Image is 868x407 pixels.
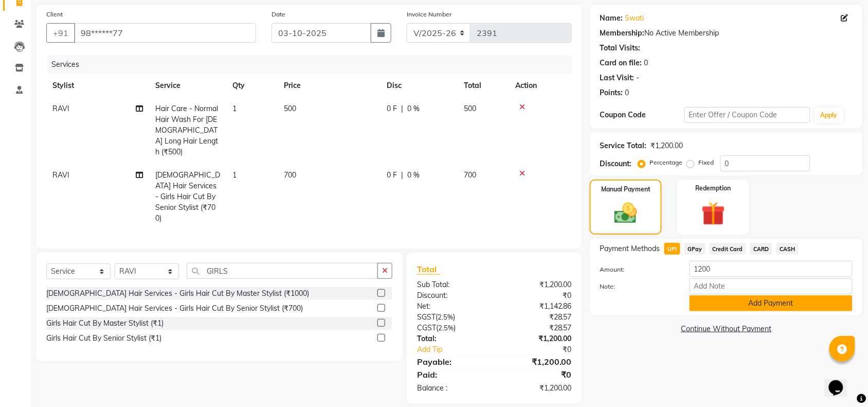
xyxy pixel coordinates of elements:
[409,383,495,394] div: Balance :
[825,366,858,397] iframe: chat widget
[438,313,453,321] span: 2.5%
[284,104,296,113] span: 500
[664,243,680,255] span: UPI
[74,23,256,43] input: Search by Name/Mobile/Email/Code
[46,303,303,314] div: [DEMOGRAPHIC_DATA] Hair Services - Girls Hair Cut By Senior Stylist (₹700)
[409,356,495,368] div: Payable:
[694,199,733,228] img: _gift.svg
[600,243,660,254] span: Payment Methods
[494,368,580,381] div: ₹0
[509,344,580,355] div: ₹0
[690,278,853,294] input: Add Note
[600,58,642,68] div: Card on file:
[409,323,495,333] div: ( )
[226,74,278,97] th: Qty
[409,279,495,290] div: Sub Total:
[458,74,509,97] th: Total
[600,158,632,169] div: Discount:
[494,323,580,333] div: ₹28.57
[284,170,296,180] span: 700
[750,243,772,255] span: CARD
[684,243,706,255] span: GPay
[637,73,640,83] div: -
[650,158,683,167] label: Percentage
[401,170,403,181] span: |
[600,13,623,24] div: Name:
[600,87,623,98] div: Points:
[438,324,454,332] span: 2.5%
[149,74,226,97] th: Service
[46,288,309,299] div: [DEMOGRAPHIC_DATA] Hair Services - Girls Hair Cut By Master Stylist (₹1000)
[494,356,580,368] div: ₹1,200.00
[600,73,635,83] div: Last Visit:
[815,108,844,123] button: Apply
[600,110,684,120] div: Coupon Code
[417,323,436,332] span: CGST
[381,74,458,97] th: Disc
[494,290,580,301] div: ₹0
[592,282,682,291] label: Note:
[409,344,509,355] a: Add Tip
[409,290,495,301] div: Discount:
[155,170,220,223] span: [DEMOGRAPHIC_DATA] Hair Services - Girls Hair Cut By Senior Stylist (₹700)
[600,43,641,54] div: Total Visits:
[52,104,69,113] span: RAVI
[600,28,853,39] div: No Active Membership
[407,103,420,114] span: 0 %
[155,104,218,156] span: Hair Care - Normal Hair Wash For [DEMOGRAPHIC_DATA] Long Hair Length (₹500)
[387,103,397,114] span: 0 F
[187,263,378,279] input: Search or Scan
[278,74,381,97] th: Price
[592,324,861,334] a: Continue Without Payment
[494,279,580,290] div: ₹1,200.00
[651,140,683,151] div: ₹1,200.00
[684,107,810,123] input: Enter Offer / Coupon Code
[47,55,580,74] div: Services
[46,23,75,43] button: +91
[232,170,237,180] span: 1
[407,170,420,181] span: 0 %
[46,333,161,344] div: Girls Hair Cut By Senior Stylist (₹1)
[690,295,853,311] button: Add Payment
[46,10,63,19] label: Client
[494,301,580,312] div: ₹1,142.86
[46,318,164,329] div: Girls Hair Cut By Master Stylist (₹1)
[417,312,436,322] span: SGST
[696,184,731,193] label: Redemption
[644,58,648,68] div: 0
[52,170,69,180] span: RAVI
[401,103,403,114] span: |
[409,368,495,381] div: Paid:
[600,28,645,39] div: Membership:
[592,265,682,274] label: Amount:
[272,10,285,19] label: Date
[494,312,580,323] div: ₹28.57
[409,333,495,344] div: Total:
[509,74,572,97] th: Action
[601,185,650,194] label: Manual Payment
[625,87,629,98] div: 0
[600,140,647,151] div: Service Total:
[409,312,495,323] div: ( )
[494,383,580,394] div: ₹1,200.00
[690,261,853,277] input: Amount
[494,333,580,344] div: ₹1,200.00
[387,170,397,181] span: 0 F
[607,200,644,226] img: _cash.svg
[417,264,441,275] span: Total
[46,74,149,97] th: Stylist
[776,243,799,255] span: CASH
[407,10,451,19] label: Invoice Number
[699,158,714,167] label: Fixed
[464,170,476,180] span: 700
[464,104,476,113] span: 500
[625,13,644,24] a: Swati
[232,104,237,113] span: 1
[710,243,747,255] span: Credit Card
[409,301,495,312] div: Net:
